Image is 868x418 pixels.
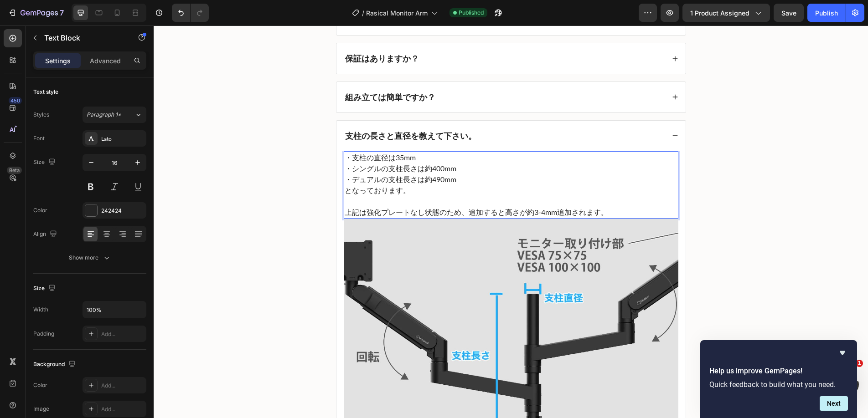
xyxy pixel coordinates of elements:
[781,9,796,17] span: Save
[83,107,146,123] button: Paragraph 1*
[190,64,283,80] div: Rich Text Editor. Editing area: main
[33,330,54,338] div: Padding
[101,382,144,390] div: Add...
[33,111,49,119] div: Styles
[807,4,846,22] button: Publish
[172,4,209,22] div: Undo/Redo
[191,148,524,159] p: ・デュアルの支柱長さは約490mm
[191,127,524,138] p: ・支柱の直径は35mm
[191,159,524,170] p: となっております。
[362,8,364,18] span: /
[820,396,848,411] button: Next question
[101,330,144,338] div: Add...
[690,8,749,18] span: 1 product assigned
[33,405,49,413] div: Image
[154,25,868,418] iframe: Design area
[45,56,71,66] p: Settings
[190,126,525,193] div: Rich Text Editor. Editing area: main
[44,32,122,43] p: Text Block
[33,88,58,96] div: Text style
[33,306,48,314] div: Width
[4,4,68,22] button: 7
[101,135,144,143] div: Lato
[774,4,804,22] button: Save
[190,102,324,118] div: Rich Text Editor. Editing area: main
[60,7,64,18] p: 7
[191,181,524,192] p: 上記は強化プレートなし状態のため、追加すると高さが約3-4mm追加されます。
[191,138,524,148] p: ・シングルの支柱長さは約400mm
[33,381,47,389] div: Color
[33,228,59,240] div: Align
[33,358,77,371] div: Background
[709,380,848,389] p: Quick feedback to build what you need.
[33,134,45,143] div: Font
[191,28,265,38] strong: 保証はありますか？
[191,105,323,115] strong: 支柱の長さと直径を教えて下さい。
[7,167,22,174] div: Beta
[459,9,484,17] span: Published
[101,207,144,215] div: 242424
[69,253,111,262] div: Show more
[33,282,57,295] div: Size
[87,111,121,119] span: Paragraph 1*
[856,360,863,367] span: 1
[101,405,144,413] div: Add...
[815,8,838,18] div: Publish
[90,56,121,66] p: Advanced
[191,66,282,76] strong: 組み立ては簡単ですか？
[33,156,57,168] div: Size
[83,301,146,318] input: Auto
[33,206,47,214] div: Color
[9,97,22,104] div: 450
[837,347,848,358] button: Hide survey
[366,8,428,18] span: Rasical Monitor Arm
[33,250,146,266] button: Show more
[709,366,848,377] h2: Help us improve GemPages!
[709,347,848,411] div: Help us improve GemPages!
[682,4,770,22] button: 1 product assigned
